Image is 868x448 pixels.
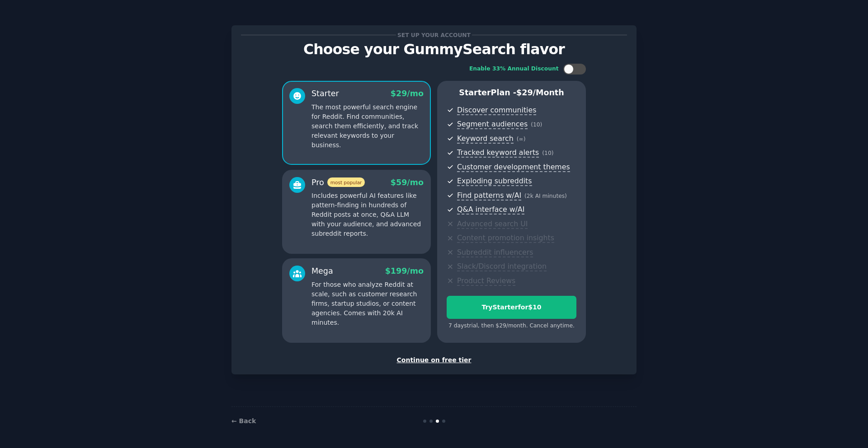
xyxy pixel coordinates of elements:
span: Q&A interface w/AI [457,205,524,215]
span: Content promotion insights [457,233,554,243]
a: ← Back [231,417,256,425]
span: ( 10 ) [531,121,542,128]
span: ( ∞ ) [517,136,526,142]
p: Includes powerful AI features like pattern-finding in hundreds of Reddit posts at once, Q&A LLM w... [311,191,424,238]
p: Choose your GummySearch flavor [241,42,627,57]
span: $ 59 /mo [391,178,424,187]
span: Product Reviews [457,276,515,286]
p: For those who analyze Reddit at scale, such as customer research firms, startup studios, or conte... [311,280,424,327]
span: Segment audiences [457,120,528,129]
span: Tracked keyword alerts [457,148,539,158]
span: Find patterns w/AI [457,191,521,201]
span: most popular [327,177,365,187]
p: The most powerful search engine for Reddit. Find communities, search them efficiently, and track ... [311,103,424,150]
div: Starter [311,88,339,99]
div: Mega [311,266,333,277]
div: Continue on free tier [241,355,627,365]
p: Starter Plan - [447,87,576,98]
span: Set up your account [396,30,472,40]
div: 7 days trial, then $ 29 /month . Cancel anytime. [447,322,576,330]
span: Exploding subreddits [457,177,532,186]
span: Slack/Discord integration [457,262,547,271]
span: ( 2k AI minutes ) [524,193,567,199]
span: $ 29 /month [516,88,564,97]
span: Discover communities [457,106,536,115]
div: Try Starter for $10 [447,303,576,312]
button: TryStarterfor$10 [447,296,576,319]
span: $ 199 /mo [385,266,424,275]
div: Pro [311,177,365,188]
span: Keyword search [457,134,514,144]
span: $ 29 /mo [391,89,424,98]
span: Customer development themes [457,163,570,172]
div: Enable 33% Annual Discount [469,65,559,73]
span: Subreddit influencers [457,248,533,257]
span: Advanced search UI [457,219,528,229]
span: ( 10 ) [542,150,553,156]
